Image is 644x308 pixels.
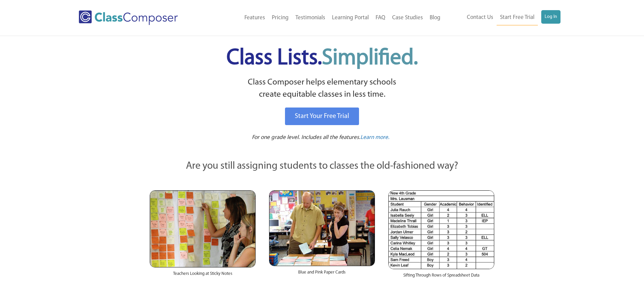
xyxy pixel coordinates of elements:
span: Start Your Free Trial [295,113,349,120]
span: Class Lists. [226,47,418,69]
a: Start Free Trial [497,10,538,25]
a: Pricing [268,10,292,25]
span: Learn more. [360,135,389,140]
a: Case Studies [389,10,426,25]
p: Are you still assigning students to classes the old-fashioned way? [150,159,495,174]
img: Spreadsheets [388,190,494,269]
span: For one grade level. Includes all the features. [252,135,360,140]
nav: Header Menu [206,10,444,25]
div: Blue and Pink Paper Cards [269,266,375,282]
a: Testimonials [292,10,329,25]
a: Features [241,10,268,25]
img: Blue and Pink Paper Cards [269,190,375,266]
span: Simplified. [322,47,418,69]
a: FAQ [372,10,389,25]
nav: Header Menu [444,10,560,25]
a: Contact Us [463,10,497,25]
a: Blog [426,10,444,25]
img: Class Composer [79,10,178,25]
a: Learning Portal [329,10,372,25]
img: Teachers Looking at Sticky Notes [150,190,256,267]
a: Learn more. [360,134,389,142]
div: Sifting Through Rows of Spreadsheet Data [388,269,494,285]
div: Teachers Looking at Sticky Notes [150,267,256,284]
a: Start Your Free Trial [285,108,359,125]
p: Class Composer helps elementary schools create equitable classes in less time. [149,76,496,101]
a: Log In [541,10,560,24]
